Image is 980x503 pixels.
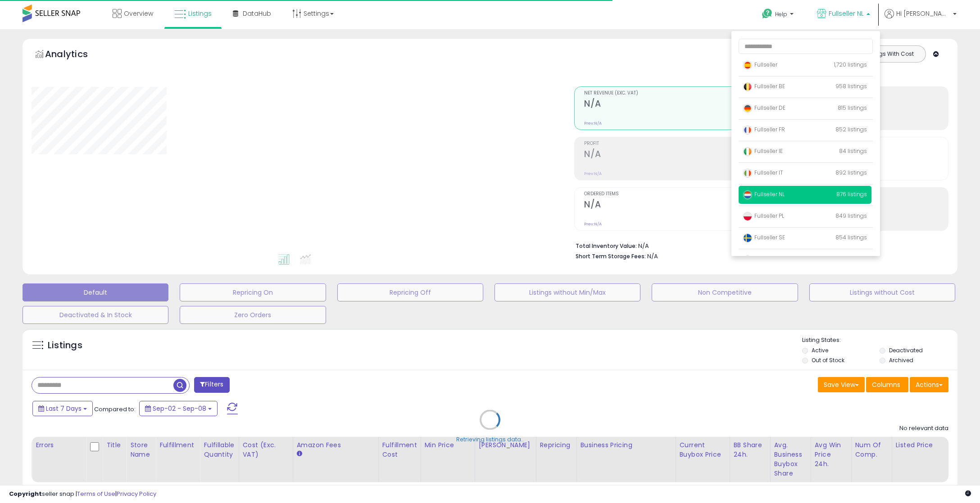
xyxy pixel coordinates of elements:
img: france.png [743,126,752,135]
span: 1,720 listings [834,61,867,68]
span: 854 listings [835,234,867,241]
span: Hi [PERSON_NAME] [896,9,950,18]
small: Prev: N/A [584,121,602,126]
h5: Analytics [45,48,105,63]
img: belgium.png [743,82,752,91]
a: Help [755,1,803,29]
b: Total Inventory Value: [576,242,637,250]
img: spain.png [743,61,752,70]
span: 852 listings [835,126,867,133]
strong: Copyright [9,490,42,498]
span: Overview [124,9,153,18]
span: Net Revenue (Exc. VAT) [584,91,756,96]
span: 815 listings [838,104,867,112]
span: DataHub [243,9,271,18]
h2: N/A [584,199,756,211]
span: Ordered Items [584,192,756,197]
img: netherlands.png [743,190,752,199]
button: Listings With Cost [856,48,923,60]
span: Fullseller NL [829,9,864,18]
span: Fullseller PL [743,212,784,220]
span: 958 listings [835,82,867,90]
img: uk.png [743,255,752,264]
img: poland.png [743,212,752,221]
button: Non Competitive [652,283,798,301]
span: Fullseller UK [743,255,785,263]
span: Fullseller SE [743,234,785,241]
img: ireland.png [743,147,752,156]
span: Fullseller NL [743,190,785,198]
span: N/A [647,252,658,260]
button: Repricing On [180,283,326,301]
span: Fullseller FR [743,126,785,133]
span: Fullseller IT [743,169,783,176]
span: 876 listings [836,190,867,198]
span: Fullseller BE [743,82,785,90]
span: 892 listings [835,169,867,176]
span: Fullseller [743,61,777,68]
img: italy.png [743,169,752,178]
small: Prev: N/A [584,171,602,176]
span: Fullseller DE [743,104,785,112]
span: 84 listings [839,147,867,155]
small: Prev: N/A [584,221,602,227]
button: Listings without Cost [809,283,955,301]
span: Profit [584,141,756,146]
img: sweden.png [743,234,752,243]
button: Default [23,283,168,301]
i: Get Help [762,8,773,19]
div: seller snap | | [9,490,156,499]
button: Repricing Off [337,283,483,301]
span: Listings [188,9,212,18]
span: 849 listings [835,212,867,220]
img: germany.png [743,104,752,113]
li: N/A [576,240,942,251]
a: Hi [PERSON_NAME] [885,9,957,29]
span: Help [775,10,787,18]
h2: N/A [584,99,756,111]
span: 465 listings [835,255,867,263]
h2: N/A [584,149,756,161]
span: Fullseller IE [743,147,783,155]
div: Retrieving listings data.. [456,436,524,444]
button: Zero Orders [180,306,326,324]
button: Deactivated & In Stock [23,306,168,324]
b: Short Term Storage Fees: [576,252,646,260]
button: Listings without Min/Max [495,283,640,301]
